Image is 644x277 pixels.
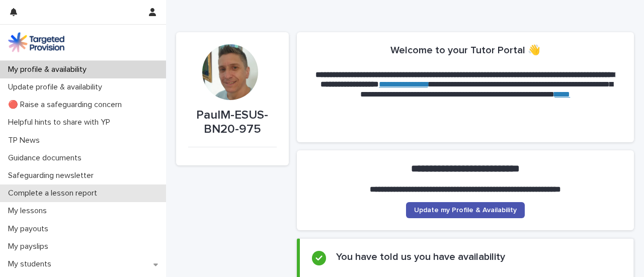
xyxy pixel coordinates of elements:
[4,65,95,74] p: My profile & availability
[4,189,105,198] p: Complete a lesson report
[8,32,64,52] img: M5nRWzHhSzIhMunXDL62
[4,259,59,269] p: My students
[414,207,517,214] span: Update my Profile & Availability
[4,100,130,110] p: 🔴 Raise a safeguarding concern
[4,242,56,251] p: My payslips
[4,171,102,180] p: Safeguarding newsletter
[4,136,48,145] p: TP News
[336,251,505,263] h2: You have told us you have availability
[4,118,118,127] p: Helpful hints to share with YP
[4,224,56,234] p: My payouts
[4,82,110,92] p: Update profile & availability
[188,108,277,137] p: PaulM-ESUS-BN20-975
[390,44,540,56] h2: Welcome to your Tutor Portal 👋
[406,202,525,218] a: Update my Profile & Availability
[4,153,90,163] p: Guidance documents
[4,206,55,216] p: My lessons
